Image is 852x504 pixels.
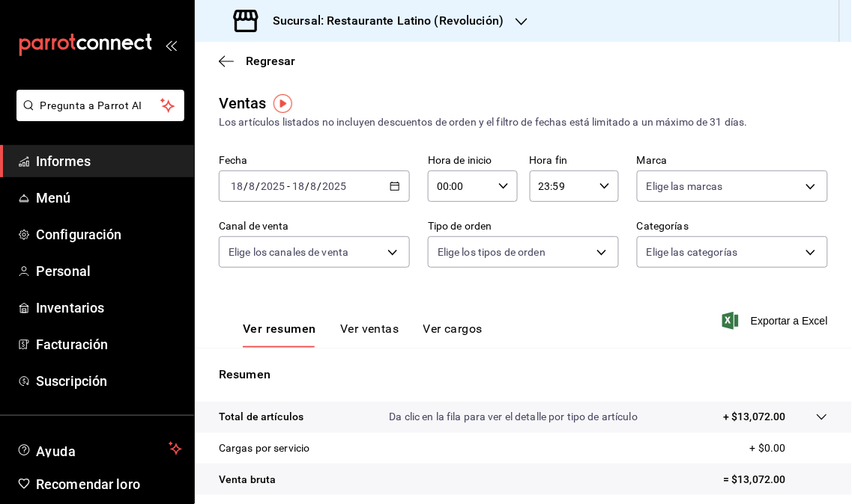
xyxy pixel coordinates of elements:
[36,263,91,279] font: Personal
[248,180,256,192] input: --
[340,322,399,336] font: Ver ventas
[10,108,184,124] a: Pregunta a Parrot AI
[16,90,184,121] button: Pregunta a Parrot AI
[36,190,71,206] font: Menú
[637,155,668,167] font: Marca
[274,94,292,113] img: Marcador de información sobre herramientas
[230,180,244,192] input: --
[647,180,723,192] font: Elige las marcas
[751,315,828,327] font: Exportar a Excel
[219,54,295,68] button: Regresar
[305,180,309,192] font: /
[647,246,738,258] font: Elige las categorías
[219,155,248,167] font: Fecha
[36,227,122,242] font: Configuración
[36,476,140,492] font: Recomendar loro
[243,322,483,348] div: pestañas de navegación
[219,94,267,112] font: Ventas
[219,367,271,381] font: Resumen
[390,411,638,422] font: Da clic en la fila para ver el detalle por tipo de artículo
[322,180,348,192] input: ----
[36,153,91,169] font: Informes
[310,180,318,192] input: --
[36,336,108,352] font: Facturación
[219,221,289,233] font: Canal de venta
[318,180,322,192] font: /
[725,312,828,330] button: Exportar a Excel
[260,180,285,192] input: ----
[423,322,483,336] font: Ver cargos
[723,411,786,422] font: + $13,072.00
[219,442,310,454] font: Cargas por servicio
[219,116,748,128] font: Los artículos listados no incluyen descuentos de orden y el filtro de fechas está limitado a un m...
[750,442,786,454] font: + $0.00
[273,13,504,28] font: Sucursal: Restaurante Latino (Revolución)
[428,221,492,233] font: Tipo de orden
[40,99,142,111] font: Pregunta a Parrot AI
[287,180,290,192] font: -
[246,54,295,68] font: Regresar
[219,473,276,485] font: Venta bruta
[36,443,76,459] font: Ayuda
[243,322,316,336] font: Ver resumen
[723,473,786,485] font: = $13,072.00
[36,373,107,389] font: Suscripción
[530,155,568,167] font: Hora fin
[637,221,689,233] font: Categorías
[291,180,305,192] input: --
[256,180,260,192] font: /
[244,180,248,192] font: /
[36,300,104,316] font: Inventarios
[165,39,177,51] button: abrir_cajón_menú
[219,411,303,422] font: Total de artículos
[428,155,492,167] font: Hora de inicio
[438,246,546,258] font: Elige los tipos de orden
[229,246,348,258] font: Elige los canales de venta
